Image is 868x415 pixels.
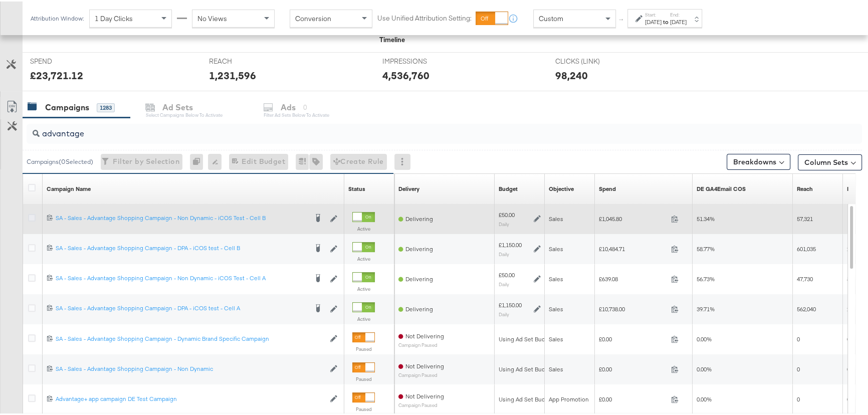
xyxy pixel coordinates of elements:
sub: Daily [499,280,509,286]
label: Active [352,314,375,321]
sub: Daily [499,220,509,226]
div: Budget [499,183,518,191]
span: 0 [847,364,850,371]
a: Advantage+ app campaign DE Test Campaign [56,393,325,402]
span: Sales [549,244,563,251]
a: Shows the current state of your Ad Campaign. [348,183,365,191]
div: Campaign Name [47,183,91,191]
span: Sales [549,364,563,371]
span: Delivering [405,244,433,251]
span: £10,738.00 [599,304,667,311]
span: 0.00% [697,394,712,401]
sub: Campaign Paused [398,371,444,376]
div: SA - Sales - Advantage Shopping Campaign - DPA - iCOS test - Cell A [56,303,307,311]
label: Active [352,254,375,261]
div: £50.00 [499,270,515,278]
div: Status [348,183,365,191]
div: 1,231,596 [209,67,256,81]
span: 0 [847,334,850,341]
div: DE GA4Email COS [697,183,746,191]
span: £0.00 [599,334,667,341]
span: 1 Day Clicks [95,13,133,22]
div: £1,150.00 [499,240,522,248]
a: SA - Sales - Advantage Shopping Campaign - Dynamic Brand Specific Campaign [56,333,325,342]
span: Sales [549,304,563,311]
strong: to [662,17,670,24]
span: £10,484.71 [599,244,667,251]
span: 58.77% [697,244,715,251]
span: 47,730 [797,274,813,281]
label: Active [352,224,375,231]
span: 562,040 [797,304,816,311]
span: 39.71% [697,304,715,311]
span: No Views [197,13,227,22]
div: 1283 [97,102,115,111]
div: Campaigns ( 0 Selected) [27,156,93,165]
span: 89,936 [847,274,863,281]
div: SA - Sales - Advantage Shopping Campaign - Non Dynamic [56,363,325,371]
div: SA - Sales - Advantage Shopping Campaign - Dynamic Brand Specific Campaign [56,333,325,341]
a: SA - Sales - Advantage Shopping Campaign - Non Dynamic [56,363,325,372]
label: End: [670,10,687,17]
span: Sales [549,214,563,221]
span: 0 [797,334,800,341]
div: £1,150.00 [499,300,522,308]
a: SA - Sales - Advantage Shopping Campaign - Non Dynamic - iCOS Test - Cell B [56,213,307,223]
span: 0.00% [697,334,712,341]
span: CLICKS (LINK) [555,55,630,65]
div: Objective [549,183,574,191]
div: 0 [190,152,208,168]
div: Reach [797,183,813,191]
span: Not Delivering [405,361,444,368]
a: Reflects the ability of your Ad Campaign to achieve delivery based on ad states, schedule and bud... [398,183,419,191]
span: REACH [209,55,284,65]
a: SA - Sales - Advantage Shopping Campaign - Non Dynamic - iCOS Test - Cell A [56,273,307,283]
div: Using Ad Set Budget [499,394,554,402]
span: Sales [549,334,563,341]
span: Custom [539,13,563,22]
span: Conversion [295,13,331,22]
span: ↑ [617,17,626,21]
div: [DATE] [670,17,687,25]
div: £50.00 [499,210,515,218]
div: Delivery [398,183,419,191]
span: 56.73% [697,274,715,281]
div: Using Ad Set Budget [499,334,554,342]
div: £23,721.12 [30,67,83,81]
span: App Promotion [549,394,589,401]
div: SA - Sales - Advantage Shopping Campaign - DPA - iCOS test - Cell B [56,243,307,251]
span: 0 [797,394,800,401]
div: SA - Sales - Advantage Shopping Campaign - Non Dynamic - iCOS Test - Cell B [56,213,307,221]
sub: Campaign Paused [398,401,444,406]
div: SA - Sales - Advantage Shopping Campaign - Non Dynamic - iCOS Test - Cell A [56,273,307,281]
span: Not Delivering [405,331,444,338]
label: Paused [352,344,375,351]
div: Spend [599,183,616,191]
a: The maximum amount you're willing to spend on your ads, on average each day or over the lifetime ... [499,183,518,191]
label: Active [352,284,375,291]
div: Timeline [379,34,405,43]
button: Breakdowns [727,152,790,168]
a: Your campaign's objective. [549,183,574,191]
span: IMPRESSIONS [382,55,458,65]
a: The number of people your ad was served to. [797,183,813,191]
sub: Daily [499,250,509,256]
span: £1,045.80 [599,214,667,221]
label: Paused [352,374,375,381]
span: Delivering [405,274,433,281]
span: £639.08 [599,274,667,281]
div: Campaigns [45,100,89,112]
button: Column Sets [798,153,862,169]
div: 98,240 [555,67,588,81]
span: £0.00 [599,394,667,401]
div: Advantage+ app campaign DE Test Campaign [56,393,325,401]
a: DE NET COS GA4Email [697,183,746,191]
a: The total amount spent to date. [599,183,616,191]
div: [DATE] [645,17,662,25]
span: 51.34% [697,214,715,221]
span: Delivering [405,214,433,221]
span: 0 [797,364,800,371]
input: Search Campaigns by Name, ID or Objective [40,118,786,138]
sub: Campaign Paused [398,341,444,346]
span: Not Delivering [405,391,444,398]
